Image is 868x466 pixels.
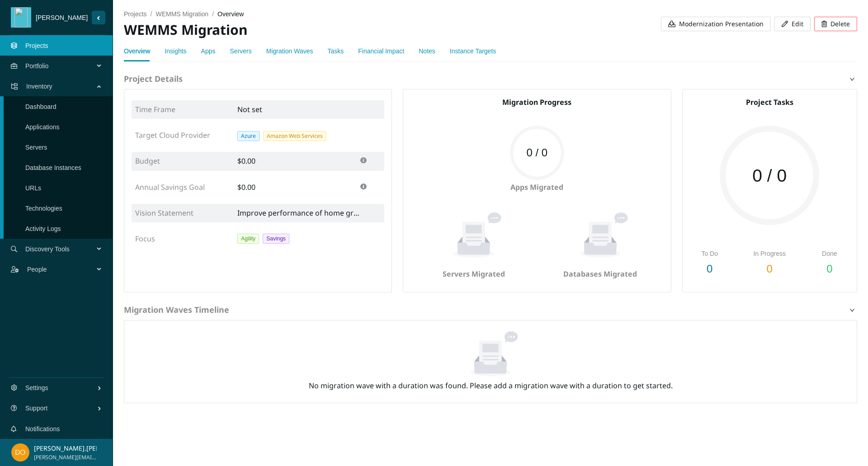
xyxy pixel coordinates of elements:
h2: WEMMS Migration [124,21,491,39]
a: Notifications [25,425,60,433]
img: weed.png [13,7,29,28]
span: $0.00 [237,182,255,192]
span: right [849,76,855,82]
img: fc4c020ee9766696075f99ae3046ffd7 [11,443,29,461]
h5: Project Tasks [690,97,850,108]
a: Database Instances [25,164,81,171]
span: Delete [830,19,850,29]
h4: Migration Waves Timeline [124,304,857,315]
span: 0 [826,263,832,275]
p: [PERSON_NAME].[PERSON_NAME] [34,443,97,453]
span: 0 / 0 [510,147,564,158]
div: To Do [690,249,730,259]
a: Dashboard [25,103,57,110]
a: Financial Impact [358,47,404,55]
span: No migration wave with a duration was found. Please add a migration wave with a duration to get s... [309,381,673,391]
a: URLs [25,184,41,192]
span: 0 [767,263,773,275]
a: Notes [419,47,435,55]
a: Technologies [25,205,62,212]
div: Migration Waves Timeline [124,300,857,320]
div: Done [810,249,849,259]
h5: Migration Progress [410,97,663,108]
span: Modernization Presentation [679,19,764,29]
a: Applications [25,123,60,131]
span: Amazon Web Services [263,131,326,141]
h4: Project Details [124,73,857,85]
span: Target Cloud Provider [135,130,210,140]
span: overview [217,10,244,18]
span: right [849,307,855,313]
span: Edit [792,19,803,29]
span: Support [25,395,97,422]
span: 0 [707,263,712,275]
button: Edit [774,17,811,31]
a: projects [124,10,147,18]
div: Project Details [124,69,857,89]
span: Improve performance of home grown CRM system by migrating distributed SQL Server backend to the C... [237,207,360,219]
span: [PERSON_NAME][EMAIL_ADDRESS][PERSON_NAME][DOMAIN_NAME] [34,453,97,462]
span: Time Frame [135,104,175,114]
span: Discovery Tools [25,235,98,263]
button: Modernization Presentation [661,17,771,31]
span: $0.00 [237,156,255,166]
a: Activity Logs [25,225,61,232]
span: Savings [263,234,289,244]
a: Migration Waves [266,47,313,55]
a: Servers [230,47,252,55]
a: Instance Targets [450,47,496,55]
span: 0 / 0 [720,167,819,184]
a: Apps [201,47,216,55]
button: Delete [814,17,857,31]
span: Annual Savings Goal [135,182,205,192]
h5: Databases Migrated [537,268,664,279]
span: Settings [25,374,97,401]
span: Vision Statement [135,208,193,218]
span: Azure [237,131,259,141]
span: Not set [237,104,262,114]
a: Tasks [328,47,344,55]
span: Focus [135,234,155,244]
span: [PERSON_NAME] [31,13,92,23]
div: In Progress [730,249,810,259]
h5: Apps Migrated [410,182,663,193]
span: Inventory [26,73,98,100]
span: People [27,256,98,283]
span: / [212,10,214,18]
span: Agility [237,234,259,244]
a: Servers [25,144,47,151]
span: Budget [135,156,160,166]
a: Insights [165,47,186,55]
a: Projects [25,42,48,49]
a: Overview [124,47,150,55]
span: Portfolio [25,52,98,80]
span: / [151,10,152,18]
h5: Servers Migrated [410,268,537,279]
a: WEMMS Migration [156,10,208,18]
